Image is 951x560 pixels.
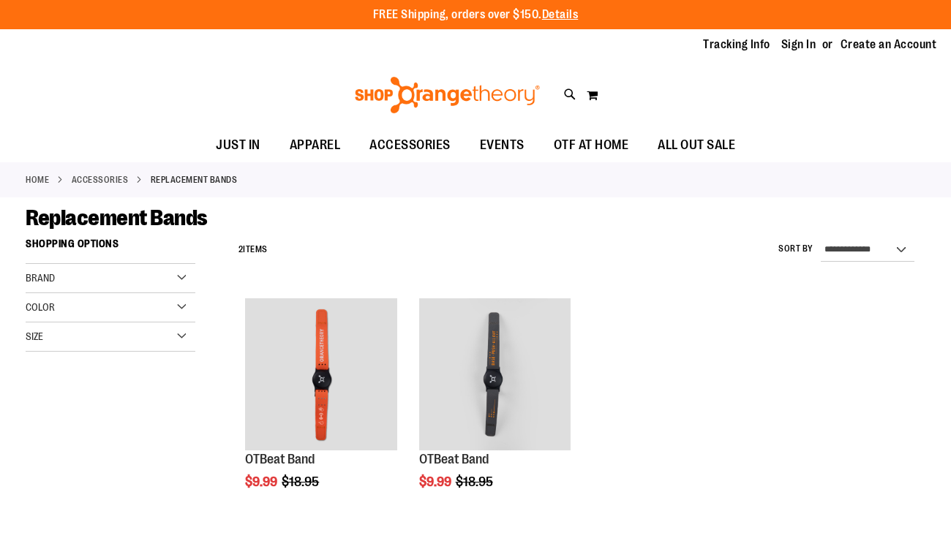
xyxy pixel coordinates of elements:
a: ACCESSORIES [72,173,129,186]
strong: Shopping Options [26,231,195,264]
div: product [412,291,579,526]
strong: Replacement Bands [151,173,238,186]
span: ALL OUT SALE [658,129,735,162]
h2: Items [238,238,268,261]
span: 2 [238,244,244,254]
span: Color [26,301,55,313]
a: OTBeat Band [245,452,315,466]
span: ACCESSORIES [369,129,451,162]
span: $18.95 [282,474,321,489]
span: Replacement Bands [26,205,208,230]
img: Shop Orangetheory [353,77,542,113]
div: product [238,291,405,526]
a: OTBeat Band [419,298,571,453]
span: $9.99 [419,474,454,489]
a: OTBeat Band [419,452,489,466]
span: JUST IN [216,129,260,162]
a: OTBeat Band [245,298,397,453]
a: Tracking Info [703,37,770,53]
a: Home [26,173,49,186]
a: Details [542,8,579,21]
p: FREE Shipping, orders over $150. [373,7,579,23]
a: Sign In [781,37,816,53]
span: EVENTS [480,129,525,162]
span: $18.95 [456,474,495,489]
span: APPAREL [290,129,341,162]
span: $9.99 [245,474,279,489]
span: OTF AT HOME [554,129,629,162]
label: Sort By [778,243,813,255]
a: Create an Account [841,37,937,53]
span: Size [26,330,43,342]
img: OTBeat Band [245,298,397,450]
span: Brand [26,272,55,284]
img: OTBeat Band [419,298,571,450]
